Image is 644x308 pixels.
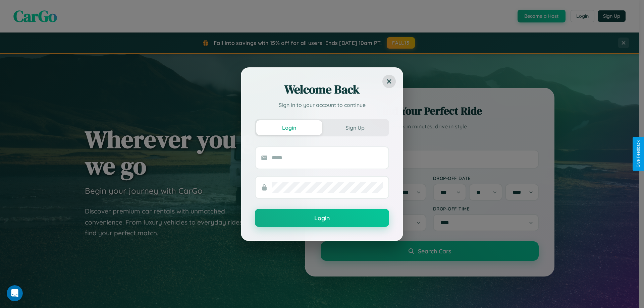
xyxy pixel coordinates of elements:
[255,209,389,227] button: Login
[322,120,388,135] button: Sign Up
[256,120,322,135] button: Login
[255,81,389,98] h2: Welcome Back
[255,101,389,109] p: Sign in to your account to continue
[7,285,23,301] iframe: Intercom live chat
[636,140,641,168] div: Give Feedback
